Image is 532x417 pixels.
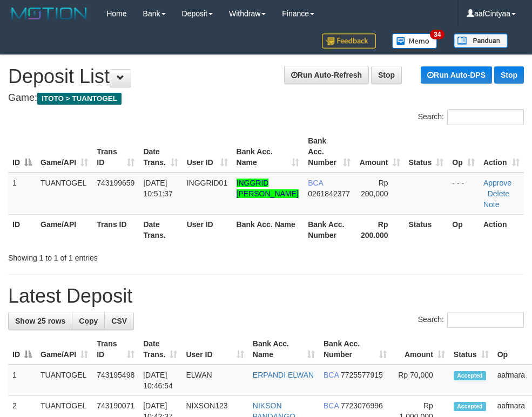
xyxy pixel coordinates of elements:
[8,131,36,173] th: ID: activate to sort column descending
[448,214,479,245] th: Op
[37,93,122,105] span: ITOTO > TUANTOGEL
[308,189,350,198] span: Copy 0261842377 to clipboard
[454,371,486,380] span: Accepted
[183,214,232,245] th: User ID
[36,173,92,215] td: TUANTOGEL
[304,131,355,173] th: Bank Acc. Number: activate to sort column ascending
[8,93,524,104] h4: Game:
[448,173,479,215] td: - - -
[92,131,139,173] th: Trans ID: activate to sort column ascending
[355,131,405,173] th: Amount: activate to sort column ascending
[448,131,479,173] th: Op: activate to sort column ascending
[181,365,248,396] td: ELWAN
[92,334,139,365] th: Trans ID: activate to sort column ascending
[36,214,92,245] th: Game/API
[139,365,181,396] td: [DATE] 10:46:54
[92,214,139,245] th: Trans ID
[8,312,72,330] a: Show 25 rows
[8,5,90,22] img: MOTION_logo.png
[15,317,65,325] span: Show 25 rows
[187,179,227,187] span: INGGRID01
[418,312,524,328] label: Search:
[304,214,355,245] th: Bank Acc. Number
[143,179,173,198] span: [DATE] 10:51:37
[361,179,388,198] span: Rp 200,000
[454,402,486,411] span: Accepted
[8,248,213,263] div: Showing 1 to 1 of 1 entries
[183,131,232,173] th: User ID: activate to sort column ascending
[284,66,369,84] a: Run Auto-Refresh
[97,179,134,187] span: 743199659
[494,66,524,84] a: Stop
[139,214,182,245] th: Date Trans.
[483,200,500,209] a: Note
[36,334,92,365] th: Game/API: activate to sort column ascending
[447,312,524,328] input: Search:
[418,109,524,125] label: Search:
[483,179,511,187] a: Approve
[341,401,383,410] span: Copy 7723076996 to clipboard
[72,312,105,330] a: Copy
[322,33,376,49] img: Feedback.jpg
[430,30,445,39] span: 34
[8,173,36,215] td: 1
[104,312,134,330] a: CSV
[391,365,449,396] td: Rp 70,000
[392,33,437,49] img: Button%20Memo.svg
[139,334,181,365] th: Date Trans.: activate to sort column ascending
[454,33,508,48] img: panduan.png
[405,214,448,245] th: Status
[341,371,383,379] span: Copy 7725577915 to clipboard
[111,317,127,325] span: CSV
[237,179,299,198] a: INGGRID [PERSON_NAME]
[248,334,319,365] th: Bank Acc. Name: activate to sort column ascending
[324,371,339,379] span: BCA
[36,131,92,173] th: Game/API: activate to sort column ascending
[36,365,92,396] td: TUANTOGEL
[324,401,339,410] span: BCA
[479,131,524,173] th: Action: activate to sort column ascending
[8,214,36,245] th: ID
[355,214,405,245] th: Rp 200.000
[479,214,524,245] th: Action
[371,66,402,84] a: Stop
[319,334,391,365] th: Bank Acc. Number: activate to sort column ascending
[384,27,446,54] a: 34
[449,334,493,365] th: Status: activate to sort column ascending
[8,334,36,365] th: ID: activate to sort column descending
[79,317,98,325] span: Copy
[8,66,524,87] h1: Deposit List
[421,66,492,84] a: Run Auto-DPS
[308,179,323,187] span: BCA
[232,214,304,245] th: Bank Acc. Name
[488,189,509,198] a: Delete
[8,285,524,307] h1: Latest Deposit
[232,131,304,173] th: Bank Acc. Name: activate to sort column ascending
[8,365,36,396] td: 1
[405,131,448,173] th: Status: activate to sort column ascending
[391,334,449,365] th: Amount: activate to sort column ascending
[447,109,524,125] input: Search:
[253,371,314,379] a: ERPANDI ELWAN
[181,334,248,365] th: User ID: activate to sort column ascending
[139,131,182,173] th: Date Trans.: activate to sort column ascending
[92,365,139,396] td: 743195498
